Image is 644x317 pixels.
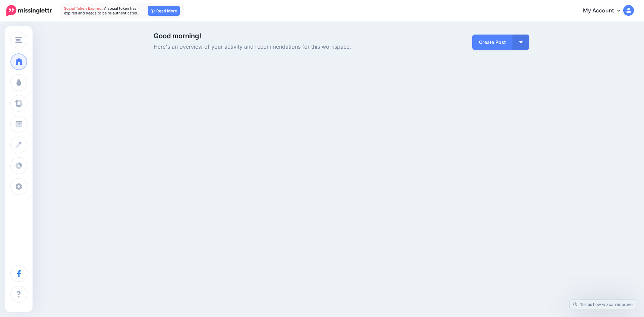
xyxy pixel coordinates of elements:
span: Good morning! [154,32,201,40]
img: Missinglettr [6,5,52,16]
span: A social token has expired and needs to be re-authenticated… [64,6,141,15]
a: Tell us how we can improve [570,300,636,309]
span: Here's an overview of your activity and recommendations for this workspace. [154,43,401,51]
a: Create Post [472,35,513,50]
img: arrow-down-white.png [519,41,523,43]
img: menu.png [15,37,22,43]
span: Social Token Expired. [64,6,103,11]
a: My Account [576,3,634,19]
a: Read More [148,6,180,16]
